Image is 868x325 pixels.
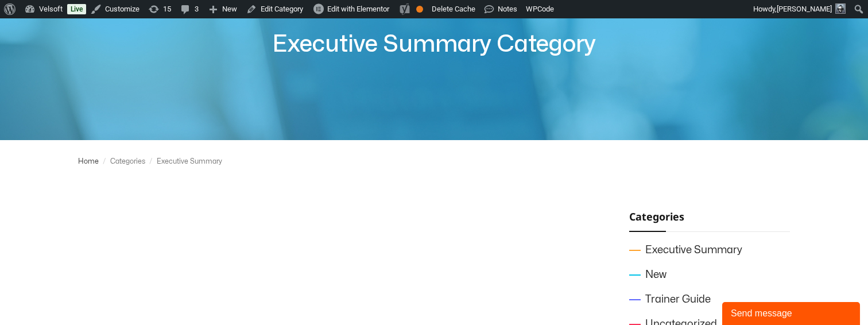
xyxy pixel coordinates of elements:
div: / [145,154,157,169]
div: Executive Summary [157,154,222,169]
div: New [645,267,666,283]
div: Categories [110,154,145,169]
h2: Categories [629,208,790,225]
div: Executive Summary [645,242,742,258]
div: Trainer Guide [645,292,711,307]
a: Home [78,154,99,169]
a: Executive Summary [629,242,754,258]
span: Edit with Elementor [327,5,389,13]
a: New [629,267,678,283]
div: OK [416,6,423,13]
div: / [99,154,110,169]
span: [PERSON_NAME] [777,5,832,13]
iframe: chat widget [722,300,862,325]
a: Live [67,4,86,14]
a: Trainer Guide [629,292,722,307]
